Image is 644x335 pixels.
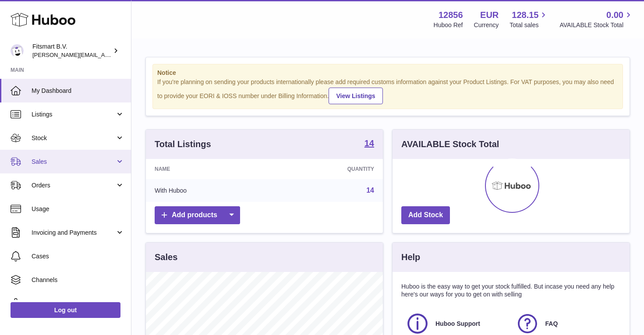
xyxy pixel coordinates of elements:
a: 14 [366,187,374,194]
div: Currency [474,21,499,29]
h3: Sales [155,251,177,263]
p: Huboo is the easy way to get your stock fulfilled. But incase you need any help here's our ways f... [401,282,621,299]
span: 0.00 [606,9,623,21]
strong: 14 [364,139,374,148]
span: Stock [32,134,115,142]
span: 128.15 [512,9,538,21]
a: 14 [364,139,374,149]
span: My Dashboard [32,87,124,95]
td: With Huboo [146,179,271,202]
strong: Notice [157,69,618,77]
span: Sales [32,158,115,166]
a: View Listings [329,88,382,104]
span: Huboo Support [435,320,480,328]
th: Name [146,159,271,179]
h3: AVAILABLE Stock Total [401,138,499,150]
h3: Help [401,251,420,263]
span: FAQ [545,320,558,328]
img: jonathan@leaderoo.com [11,44,24,57]
span: Channels [32,276,124,284]
a: Log out [11,302,120,318]
div: If you're planning on sending your products internationally please add required customs informati... [157,78,618,104]
span: Total sales [510,21,548,29]
th: Quantity [271,159,383,179]
a: Add products [155,206,240,224]
span: Settings [32,300,124,308]
h3: Total Listings [155,138,211,150]
div: Fitsmart B.V. [32,42,111,59]
span: Invoicing and Payments [32,229,115,237]
div: Huboo Ref [434,21,463,29]
span: Listings [32,110,115,119]
strong: 12856 [439,9,463,21]
span: Orders [32,181,115,190]
a: Add Stock [401,206,450,224]
span: AVAILABLE Stock Total [559,21,633,29]
span: [PERSON_NAME][EMAIL_ADDRESS][DOMAIN_NAME] [32,51,176,58]
span: Usage [32,205,124,213]
strong: EUR [480,9,499,21]
span: Cases [32,252,124,261]
a: 0.00 AVAILABLE Stock Total [559,9,633,29]
a: 128.15 Total sales [510,9,548,29]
